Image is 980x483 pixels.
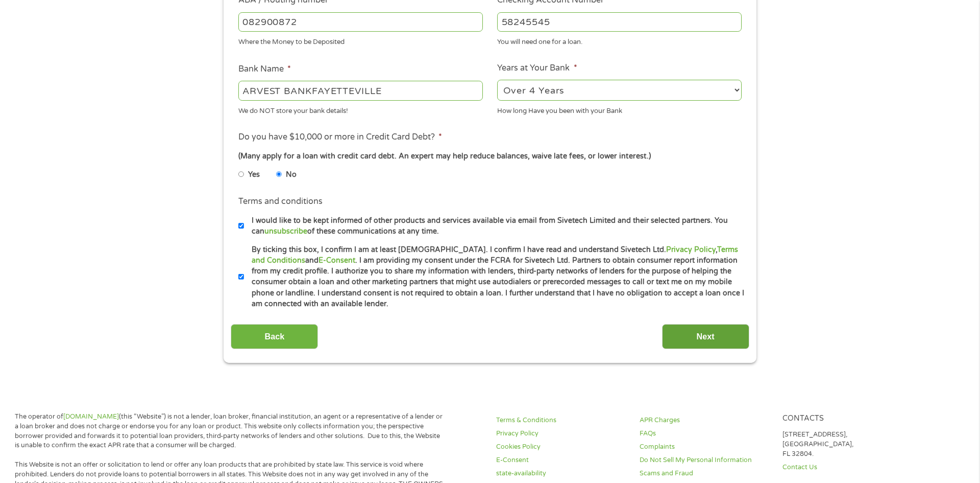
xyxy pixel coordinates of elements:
div: Where the Money to be Deposited [238,34,483,48]
label: Do you have $10,000 or more in Credit Card Debt? [238,132,442,143]
a: Terms and Conditions [252,245,738,265]
a: E-Consent [496,455,627,465]
label: Terms and conditions [238,196,323,207]
label: Years at Your Bank [497,63,577,74]
div: How long Have you been with your Bank [497,102,742,116]
div: You will need one for a loan. [497,34,742,48]
a: Privacy Policy [666,245,716,254]
label: I would like to be kept informed of other products and services available via email from Sivetech... [244,215,745,237]
a: unsubscribe [264,227,307,236]
a: Complaints [640,442,770,452]
a: APR Charges [640,416,770,425]
input: 263177916 [238,12,483,32]
a: Contact Us [782,463,913,472]
p: The operator of (this “Website”) is not a lender, loan broker, financial institution, an agent or... [15,412,444,451]
a: FAQs [640,429,770,439]
a: [DOMAIN_NAME] [63,412,119,421]
a: Scams and Fraud [640,469,770,478]
p: [STREET_ADDRESS], [GEOGRAPHIC_DATA], FL 32804. [782,430,913,459]
h4: Contacts [782,414,913,424]
label: Yes [248,169,260,180]
a: state-availability [496,469,627,478]
label: By ticking this box, I confirm I am at least [DEMOGRAPHIC_DATA]. I confirm I have read and unders... [244,244,745,310]
a: Terms & Conditions [496,416,627,425]
label: No [286,169,297,180]
div: (Many apply for a loan with credit card debt. An expert may help reduce balances, waive late fees... [238,151,742,162]
a: Cookies Policy [496,442,627,452]
input: 345634636 [497,12,742,32]
input: Back [231,324,318,349]
input: Next [662,324,749,349]
div: We do NOT store your bank details! [238,102,483,116]
label: Bank Name [238,64,291,75]
a: E-Consent [318,256,355,265]
a: Do Not Sell My Personal Information [640,455,770,465]
a: Privacy Policy [496,429,627,439]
